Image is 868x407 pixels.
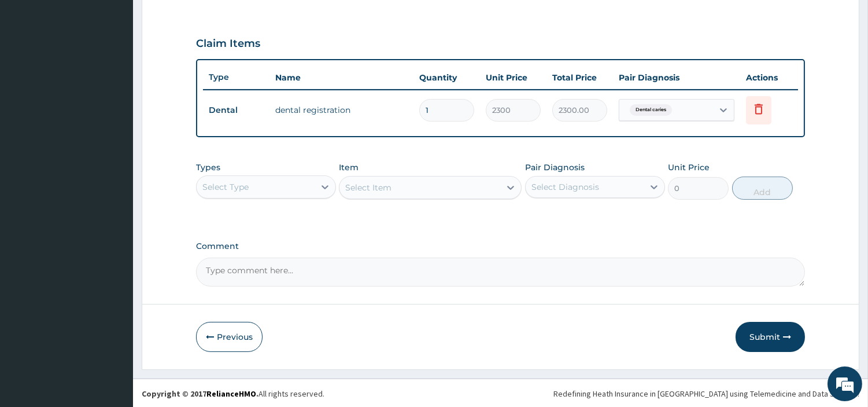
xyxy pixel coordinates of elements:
[21,58,47,87] img: d_794563401_company_1708531726252_794563401
[60,65,194,80] div: Chat with us now
[206,388,256,399] a: RelianceHMO
[142,388,258,399] strong: Copyright © 2017 .
[6,278,220,319] textarea: Type your message and hit 'Enter'
[269,98,413,122] td: dental registration
[531,181,599,193] div: Select Diagnosis
[630,104,672,116] span: Dental caries
[203,100,269,121] td: Dental
[736,322,805,352] button: Submit
[413,66,480,89] th: Quantity
[203,67,269,88] th: Type
[546,66,613,89] th: Total Price
[67,127,160,244] span: We're online!
[196,163,220,173] label: Types
[732,177,793,200] button: Add
[196,322,263,352] button: Previous
[190,6,217,34] div: Minimize live chat window
[553,388,859,399] div: Redefining Heath Insurance in [GEOGRAPHIC_DATA] using Telemedicine and Data Science!
[740,66,798,89] th: Actions
[480,66,546,89] th: Unit Price
[196,241,805,251] label: Comment
[613,66,740,89] th: Pair Diagnosis
[668,162,710,173] label: Unit Price
[202,181,249,193] div: Select Type
[196,38,260,50] h3: Claim Items
[525,162,585,173] label: Pair Diagnosis
[269,66,413,89] th: Name
[339,162,359,173] label: Item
